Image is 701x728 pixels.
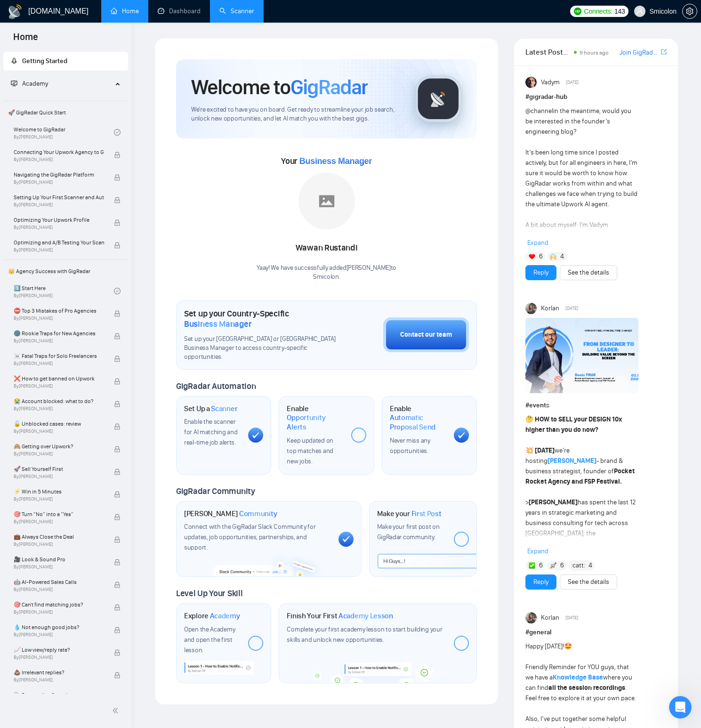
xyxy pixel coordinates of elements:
span: 💧 Not enough good jobs? [14,623,104,632]
span: lock [114,219,121,226]
h1: [PERSON_NAME] [184,509,277,518]
span: ⚡ Win in 5 Minutes [14,487,104,496]
h1: Finish Your First [287,611,393,621]
span: lock [114,672,121,679]
span: Korlan [541,303,559,314]
img: placeholder.png [298,173,355,229]
span: GigRadar Community [176,486,255,496]
a: dashboardDashboard [158,7,201,15]
span: By [PERSON_NAME] [14,632,104,638]
p: Smicolon . [257,273,396,282]
span: 🎥 Look & Sound Pro [14,555,104,564]
img: F09HV7Q5KUN-Denis%20True.png [525,318,638,393]
span: Academy [210,611,240,621]
span: double-left [112,706,121,715]
span: By [PERSON_NAME] [14,247,104,253]
div: Yaay! We have successfully added [PERSON_NAME] to [257,264,396,282]
span: Your [281,156,372,166]
span: 4 [588,561,592,570]
li: Getting Started [3,52,128,71]
span: 6 [539,252,543,261]
span: By [PERSON_NAME] [14,609,104,615]
span: Korlan [541,613,559,623]
button: Reply [525,574,556,590]
span: check-circle [114,129,121,136]
a: See the details [568,267,609,278]
span: Open the Academy and open the first lesson. [184,625,235,654]
h1: # general [525,627,667,638]
div: in the meantime, would you be interested in the founder’s engineering blog? It’s been long time s... [525,106,638,437]
span: Setting Up Your First Scanner and Auto-Bidder [14,193,104,202]
h1: Welcome to [191,74,368,100]
span: Opportunity Alerts [287,413,343,431]
span: lock [114,649,121,656]
img: gigradar-logo.png [415,75,462,122]
span: lock [114,559,121,566]
span: 143 [614,6,625,16]
span: By [PERSON_NAME] [14,587,104,592]
span: We're excited to have you on board. Get ready to streamline your job search, unlock new opportuni... [191,105,400,123]
strong: all the session recordings [548,684,625,692]
h1: Make your [377,509,442,518]
h1: Set up your Country-Specific [184,308,336,329]
span: 6 [560,561,564,570]
span: Academy Lesson [338,611,393,621]
img: slackcommunity-bg.png [213,550,324,576]
a: Reply [533,267,548,278]
a: See the details [568,577,609,587]
span: 💥 [525,446,533,454]
span: lock [114,491,121,498]
button: Contact our team [383,317,469,352]
a: export [661,48,667,57]
span: 📈 Low view/reply rate? [14,645,104,655]
span: 💩 Irrelevant replies? [14,668,104,677]
span: [DATE] [565,614,578,622]
span: By [PERSON_NAME] [14,496,104,502]
span: lock [114,627,121,633]
a: 1️⃣ Start HereBy[PERSON_NAME] [14,281,114,301]
span: 6 [539,561,543,570]
button: See the details [560,574,617,590]
span: 🤖 AI-Powered Sales Calls [14,577,104,587]
span: Connects: [584,6,612,16]
span: 9 hours ago [580,49,609,56]
h1: # gigradar-hub [525,92,667,102]
span: 😭 Account blocked: what to do? [14,396,104,406]
button: Reply [525,265,556,280]
strong: [DATE] [535,446,555,454]
strong: [PERSON_NAME] [529,498,578,506]
span: GigRadar [290,74,368,100]
span: ☠️ Fatal Traps for Solo Freelancers [14,351,104,361]
a: [PERSON_NAME] [548,457,596,465]
span: 🔍 Personalize Cover Letters [14,690,104,700]
span: By [PERSON_NAME] [14,202,104,208]
span: Connecting Your Upwork Agency to GigRadar [14,147,104,157]
span: First Post [411,509,442,518]
img: 🙌 [550,253,556,260]
span: By [PERSON_NAME] [14,677,104,683]
span: lock [114,242,121,249]
h1: Enable [390,404,446,432]
span: Expand [527,239,548,247]
span: By [PERSON_NAME] [14,406,104,412]
h1: Enable [287,404,343,432]
span: lock [114,356,121,362]
span: Business Manager [184,319,251,329]
a: homeHome [111,7,139,15]
span: lock [114,469,121,475]
span: Vadym [541,77,560,88]
span: check-circle [114,288,121,294]
div: Wawan Rustandi [257,240,396,256]
span: Complete your first academy lesson to start building your skills and unlock new opportunities. [287,625,442,644]
img: 🚀 [550,562,556,569]
span: lock [114,310,121,317]
span: Make your first post on GigRadar community. [377,523,440,541]
h1: Set Up a [184,404,237,413]
span: By [PERSON_NAME] [14,315,104,321]
a: Reply [533,577,548,587]
span: [DATE] [566,78,579,87]
span: Optimizing Your Upwork Profile [14,215,104,225]
h1: # events [525,400,667,411]
span: Academy [11,80,48,88]
button: setting [682,4,697,19]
